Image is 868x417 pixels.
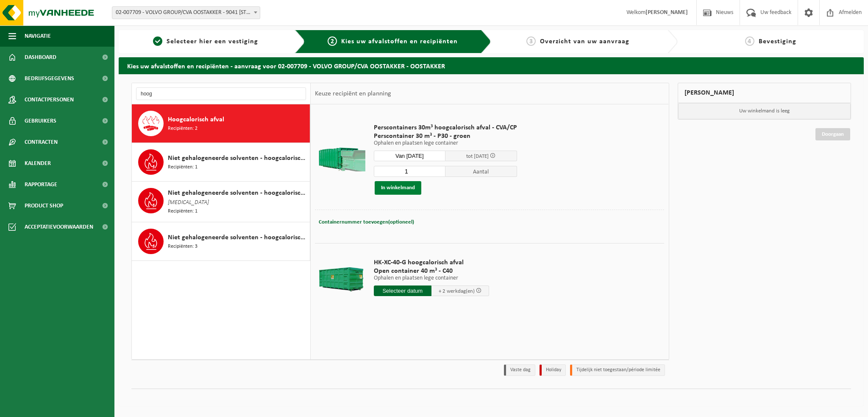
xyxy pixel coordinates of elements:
[168,198,209,207] span: [MEDICAL_DATA]
[132,104,310,143] button: Hoogcalorisch afval Recipiënten: 2
[374,132,517,140] span: Perscontainer 30 m³ - P30 - groen
[132,222,310,261] button: Niet gehalogeneerde solventen - hoogcalorisch in kleinverpakking Recipiënten: 3
[25,89,74,110] span: Contactpersonen
[374,151,445,161] input: Selecteer datum
[112,6,260,19] span: 02-007709 - VOLVO GROUP/CVA OOSTAKKER - 9041 OOSTAKKER, SMALLEHEERWEG 31
[374,267,489,275] span: Open container 40 m³ - C40
[153,36,162,46] span: 1
[374,140,517,146] p: Ophalen en plaatsen lege container
[311,83,395,104] div: Keuze recipiënt en planning
[678,83,851,103] div: [PERSON_NAME]
[439,288,475,294] span: + 2 werkdag(en)
[25,153,51,174] span: Kalender
[168,153,308,163] span: Niet gehalogeneerde solventen - hoogcalorisch in 200lt-vat
[25,110,56,132] span: Gebruikers
[168,125,198,133] span: Recipiënten: 2
[374,258,489,267] span: HK-XC-40-G hoogcalorisch afval
[167,38,258,45] span: Selecteer hier een vestiging
[132,182,310,222] button: Niet gehalogeneerde solventen - hoogcalorisch in IBC [MEDICAL_DATA] Recipiënten: 1
[25,216,93,238] span: Acceptatievoorwaarden
[25,195,63,216] span: Product Shop
[374,275,489,281] p: Ophalen en plaatsen lege container
[540,364,566,376] li: Holiday
[540,38,629,45] span: Overzicht van uw aanvraag
[445,166,517,177] span: Aantal
[328,36,337,46] span: 2
[168,207,198,215] span: Recipiënten: 1
[132,143,310,182] button: Niet gehalogeneerde solventen - hoogcalorisch in 200lt-vat Recipiënten: 1
[815,128,850,140] a: Doorgaan
[526,36,536,46] span: 3
[645,9,688,16] strong: [PERSON_NAME]
[25,25,51,47] span: Navigatie
[570,364,665,376] li: Tijdelijk niet toegestaan/période limitée
[341,38,458,45] span: Kies uw afvalstoffen en recipiënten
[25,68,74,89] span: Bedrijfsgegevens
[123,36,288,47] a: 1Selecteer hier een vestiging
[745,36,754,46] span: 4
[375,181,421,195] button: In winkelmand
[504,364,535,376] li: Vaste dag
[466,154,489,159] span: tot [DATE]
[374,123,517,132] span: Perscontainers 30m³ hoogcalorisch afval - CVA/CP
[136,87,306,100] input: Materiaal zoeken
[112,7,260,19] span: 02-007709 - VOLVO GROUP/CVA OOSTAKKER - 9041 OOSTAKKER, SMALLEHEERWEG 31
[25,174,57,195] span: Rapportage
[168,243,198,251] span: Recipiënten: 3
[168,232,308,243] span: Niet gehalogeneerde solventen - hoogcalorisch in kleinverpakking
[168,188,308,198] span: Niet gehalogeneerde solventen - hoogcalorisch in IBC
[318,216,415,228] button: Containernummer toevoegen(optioneel)
[119,57,864,74] h2: Kies uw afvalstoffen en recipiënten - aanvraag voor 02-007709 - VOLVO GROUP/CVA OOSTAKKER - OOSTA...
[168,163,198,171] span: Recipiënten: 1
[374,285,431,296] input: Selecteer datum
[319,219,414,225] span: Containernummer toevoegen(optioneel)
[678,103,851,119] p: Uw winkelmand is leeg
[759,38,796,45] span: Bevestiging
[168,115,224,125] span: Hoogcalorisch afval
[25,47,56,68] span: Dashboard
[25,132,58,153] span: Contracten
